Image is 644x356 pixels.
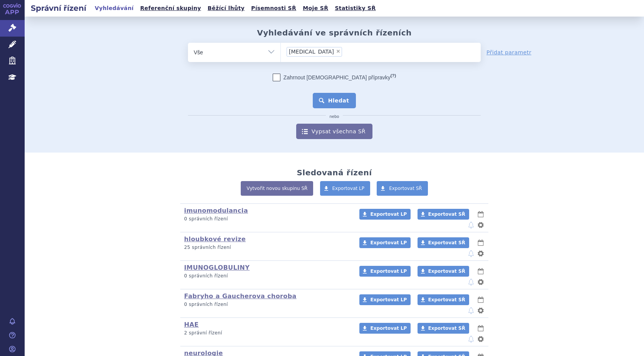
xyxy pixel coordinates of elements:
p: 0 správních řízení [184,273,349,279]
a: hloubkové revize [184,235,246,243]
button: nastavení [477,249,485,258]
span: Exportovat SŘ [428,326,465,331]
a: HAE [184,321,199,328]
span: Exportovat SŘ [428,240,465,245]
button: Hledat [313,93,356,108]
a: Exportovat LP [359,209,411,220]
a: Referenční skupiny [138,3,203,13]
input: [MEDICAL_DATA] [344,47,369,56]
abbr: (?) [391,73,396,78]
a: Exportovat SŘ [418,209,469,220]
button: lhůty [477,238,485,247]
span: [MEDICAL_DATA] [289,49,334,54]
a: Běžící lhůty [205,3,247,13]
span: × [336,49,340,54]
button: nastavení [477,306,485,315]
a: Exportovat SŘ [418,266,469,277]
label: Zahrnout [DEMOGRAPHIC_DATA] přípravky [273,74,396,81]
h2: Správní řízení [25,3,92,13]
p: 25 správních řízení [184,244,349,251]
p: 2 správní řízení [184,330,349,336]
a: IMUNOGLOBULINY [184,264,250,271]
button: lhůty [477,324,485,333]
span: Exportovat LP [370,269,407,274]
span: Exportovat LP [370,212,407,217]
span: Exportovat SŘ [389,186,422,191]
a: Písemnosti SŘ [249,3,299,13]
button: lhůty [477,267,485,276]
span: Exportovat SŘ [428,269,465,274]
button: nastavení [477,277,485,287]
span: Exportovat LP [370,326,407,331]
a: Exportovat SŘ [418,323,469,334]
button: nastavení [477,220,485,230]
a: Exportovat SŘ [377,181,428,196]
a: Vytvořit novou skupinu SŘ [241,181,313,196]
p: 0 správních řízení [184,301,349,308]
button: notifikace [467,277,475,287]
button: notifikace [467,334,475,344]
a: Moje SŘ [300,3,330,13]
a: imunomodulancia [184,207,248,214]
span: Exportovat LP [370,297,407,302]
a: Exportovat LP [320,181,371,196]
button: notifikace [467,306,475,315]
a: Vypsat všechna SŘ [296,124,372,139]
p: 0 správních řízení [184,216,349,222]
button: nastavení [477,334,485,344]
a: Vyhledávání [92,3,136,13]
a: Statistiky SŘ [332,3,378,13]
a: Exportovat SŘ [418,294,469,305]
span: Exportovat LP [370,240,407,245]
a: Fabryho a Gaucherova choroba [184,292,297,300]
span: Exportovat LP [332,186,365,191]
button: lhůty [477,210,485,219]
h2: Vyhledávání ve správních řízeních [257,28,412,37]
span: Exportovat SŘ [428,212,465,217]
a: Exportovat LP [359,266,411,277]
a: Exportovat LP [359,237,411,248]
a: Exportovat LP [359,323,411,334]
i: nebo [326,114,343,119]
a: Exportovat LP [359,294,411,305]
button: lhůty [477,295,485,304]
button: notifikace [467,220,475,230]
a: Exportovat SŘ [418,237,469,248]
button: notifikace [467,249,475,258]
a: Přidat parametr [486,49,532,56]
h2: Sledovaná řízení [297,168,372,177]
span: Exportovat SŘ [428,297,465,302]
